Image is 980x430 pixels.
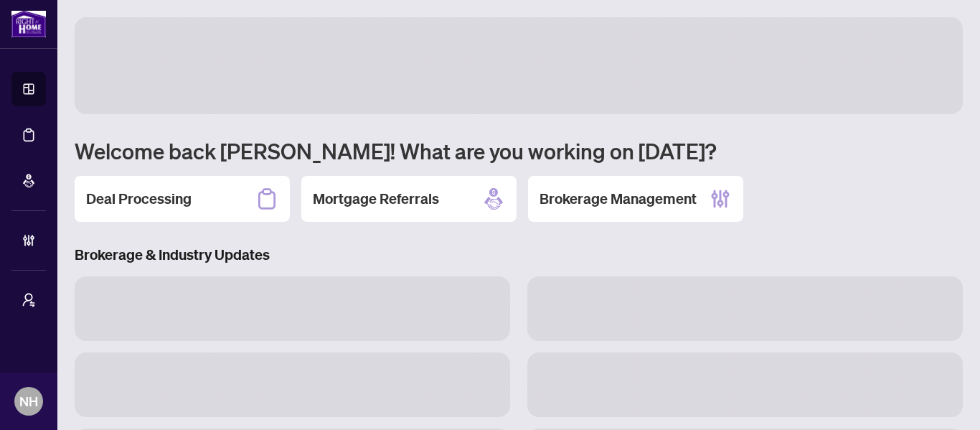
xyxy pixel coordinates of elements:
[540,189,697,209] h2: Brokerage Management
[22,293,36,307] span: user-switch
[11,11,46,37] img: logo
[19,391,38,411] span: NH
[313,189,439,209] h2: Mortgage Referrals
[75,245,963,265] h3: Brokerage & Industry Updates
[75,137,963,164] h1: Welcome back [PERSON_NAME]! What are you working on [DATE]?
[86,189,192,209] h2: Deal Processing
